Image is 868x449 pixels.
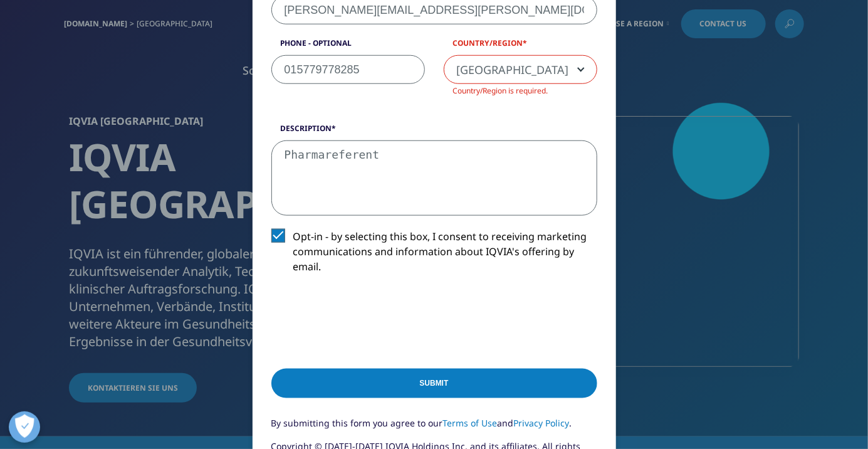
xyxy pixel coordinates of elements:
span: Country/Region is required. [453,85,548,96]
a: Terms of Use [443,417,498,429]
label: Opt-in - by selecting this box, I consent to receiving marketing communications and information a... [271,229,597,281]
a: Privacy Policy [514,417,570,429]
p: By submitting this form you agree to our and . [271,416,597,440]
label: Phone - Optional [271,38,425,55]
span: Germany [444,55,597,84]
iframe: reCAPTCHA [271,294,462,343]
label: Country/Region [444,38,597,55]
input: Submit [271,369,597,398]
label: Description [271,123,597,140]
span: Germany [444,56,597,85]
button: Präferenzen öffnen [9,411,40,443]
